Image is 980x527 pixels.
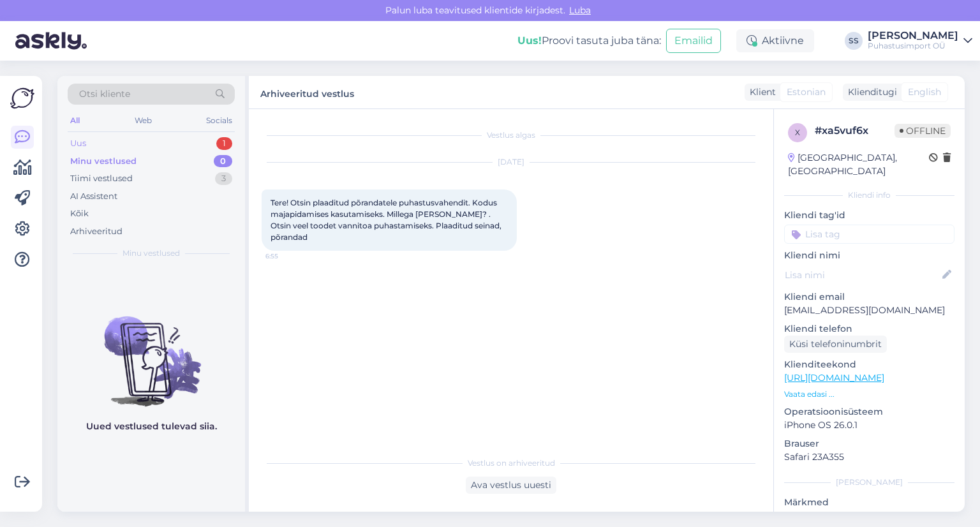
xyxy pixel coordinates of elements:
p: [EMAIL_ADDRESS][DOMAIN_NAME] [784,304,954,317]
img: No chats [57,293,245,408]
p: Märkmed [784,496,954,509]
label: Arhiveeritud vestlus [260,84,354,101]
span: Luba [565,4,595,16]
div: Ava vestlus uuesti [466,477,556,494]
span: Vestlus on arhiveeritud [468,457,555,469]
p: Klienditeekond [784,358,954,371]
div: 0 [214,155,232,168]
div: [DATE] [262,156,761,168]
div: Socials [204,112,235,129]
p: Safari 23A355 [784,450,954,464]
span: 6:55 [265,251,313,261]
span: x [795,128,800,137]
div: Uus [70,137,86,150]
div: Aktiivne [736,29,814,52]
div: Vestlus algas [262,130,761,141]
div: 1 [216,137,232,150]
div: AI Assistent [70,190,117,203]
div: Kõik [70,207,89,220]
p: Brauser [784,437,954,450]
div: 3 [215,172,232,185]
div: Puhastusimport OÜ [868,41,958,51]
div: Kliendi info [784,189,954,201]
button: Emailid [666,29,721,53]
div: Proovi tasuta juba täna: [517,33,661,48]
p: Kliendi tag'id [784,209,954,222]
p: Operatsioonisüsteem [784,405,954,419]
div: # xa5vuf6x [815,123,895,138]
img: Askly Logo [10,86,34,110]
div: Arhiveeritud [70,225,122,238]
p: Kliendi nimi [784,249,954,262]
div: [GEOGRAPHIC_DATA], [GEOGRAPHIC_DATA] [788,151,929,178]
div: Tiimi vestlused [70,172,133,185]
input: Lisa nimi [785,268,940,282]
a: [PERSON_NAME]Puhastusimport OÜ [868,31,972,51]
div: Klient [745,85,776,99]
p: Kliendi email [784,290,954,304]
div: Küsi telefoninumbrit [784,336,887,353]
span: Offline [895,124,951,138]
span: English [908,85,941,99]
span: Estonian [787,85,826,99]
span: Otsi kliente [79,87,130,101]
p: Vaata edasi ... [784,389,954,400]
span: Tere! Otsin plaaditud põrandatele puhastusvahendit. Kodus majapidamises kasutamiseks. Millega [PE... [271,198,503,242]
b: Uus! [517,34,542,47]
div: Minu vestlused [70,155,137,168]
span: Minu vestlused [122,248,180,259]
div: [PERSON_NAME] [784,477,954,488]
div: Web [132,112,154,129]
div: [PERSON_NAME] [868,31,958,41]
p: Uued vestlused tulevad siia. [86,420,217,433]
a: [URL][DOMAIN_NAME] [784,372,884,383]
div: All [68,112,82,129]
input: Lisa tag [784,225,954,244]
div: SS [845,32,863,50]
div: Klienditugi [843,85,897,99]
p: iPhone OS 26.0.1 [784,419,954,432]
p: Kliendi telefon [784,322,954,336]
